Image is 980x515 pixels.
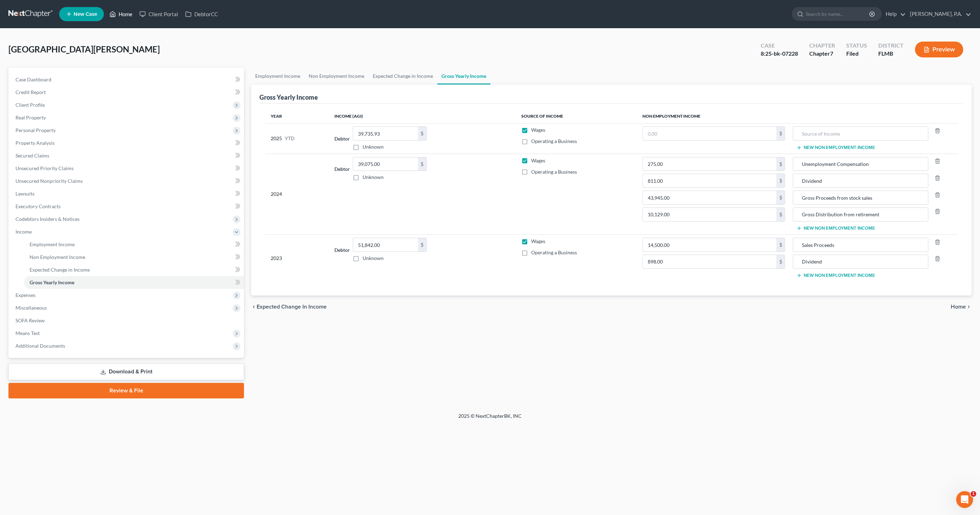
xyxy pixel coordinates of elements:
[637,109,957,123] th: Non Employment Income
[24,238,244,251] a: Employment Income
[516,109,637,123] th: Source of Income
[15,292,36,298] span: Expenses
[643,208,777,221] input: 0.00
[882,8,906,20] a: Help
[15,114,46,120] span: Real Property
[363,143,384,150] label: Unknown
[353,127,418,140] input: 0.00
[271,157,323,231] div: 2024
[74,12,97,17] span: New Case
[15,165,74,171] span: Unsecured Priority Claims
[15,178,83,184] span: Unsecured Nonpriority Claims
[24,251,244,263] a: Non Employment Income
[531,127,545,133] span: Wages
[796,273,875,278] button: New Non Employment Income
[951,304,966,310] span: Home
[806,7,870,20] input: Search by name...
[15,317,45,323] span: SOFA Review
[136,8,182,20] a: Client Portal
[797,191,924,204] input: Source of Income
[8,364,244,380] a: Download & Print
[15,153,49,159] span: Secured Claims
[10,314,244,327] a: SOFA Review
[643,127,777,140] input: 0.00
[24,263,244,276] a: Expected Change in Income
[334,165,350,173] label: Debtor
[906,8,971,20] a: [PERSON_NAME], P.A.
[257,304,327,310] span: Expected Change in Income
[363,255,384,262] label: Unknown
[809,42,835,50] div: Chapter
[265,109,329,123] th: Year
[15,229,32,235] span: Income
[251,304,257,310] i: chevron_left
[643,191,777,204] input: 0.00
[418,127,426,140] div: $
[418,238,426,252] div: $
[15,343,65,349] span: Additional Documents
[8,44,160,54] span: [GEOGRAPHIC_DATA][PERSON_NAME]
[369,68,437,85] a: Expected Change in Income
[10,187,244,200] a: Lawsuits
[797,255,924,268] input: Source of Income
[15,305,47,311] span: Miscellaneous
[776,174,785,187] div: $
[30,241,75,247] span: Employment Income
[915,42,963,57] button: Preview
[106,8,136,20] a: Home
[30,267,90,273] span: Expected Change in Income
[271,126,323,150] div: 2025
[15,330,40,336] span: Means Test
[956,491,973,508] iframe: Intercom live chat
[334,135,350,142] label: Debtor
[797,127,924,140] input: Source of Income
[776,255,785,268] div: $
[776,127,785,140] div: $
[531,169,577,175] span: Operating a Business
[259,93,318,101] div: Gross Yearly Income
[30,254,85,260] span: Non Employment Income
[10,137,244,149] a: Property Analysis
[24,276,244,289] a: Gross Yearly Income
[846,42,867,50] div: Status
[271,238,323,279] div: 2023
[182,8,221,20] a: DebtorCC
[363,174,384,181] label: Unknown
[418,157,426,171] div: $
[531,138,577,144] span: Operating a Business
[251,68,304,85] a: Employment Income
[951,304,972,310] button: Home chevron_right
[776,191,785,204] div: $
[8,383,244,398] a: Review & File
[15,140,55,146] span: Property Analysis
[10,149,244,162] a: Secured Claims
[304,68,369,85] a: Non Employment Income
[878,50,904,58] div: FLMB
[970,491,976,497] span: 1
[251,304,327,310] button: chevron_left Expected Change in Income
[643,255,777,268] input: 0.00
[643,238,777,252] input: 0.00
[353,238,418,252] input: 0.00
[809,50,835,58] div: Chapter
[334,246,350,254] label: Debtor
[329,109,516,123] th: Income (AGI)
[15,102,45,108] span: Client Profile
[846,50,867,58] div: Filed
[643,174,777,187] input: 0.00
[878,42,904,50] div: District
[761,42,798,50] div: Case
[10,73,244,86] a: Case Dashboard
[797,174,924,187] input: Source of Income
[437,68,490,85] a: Gross Yearly Income
[796,145,875,150] button: New Non Employment Income
[15,76,51,82] span: Case Dashboard
[285,135,295,142] span: YTD
[289,412,691,425] div: 2025 © NextChapterBK, INC
[776,208,785,221] div: $
[776,238,785,252] div: $
[796,225,875,231] button: New Non Employment Income
[776,157,785,171] div: $
[15,127,56,133] span: Personal Property
[830,50,833,57] span: 7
